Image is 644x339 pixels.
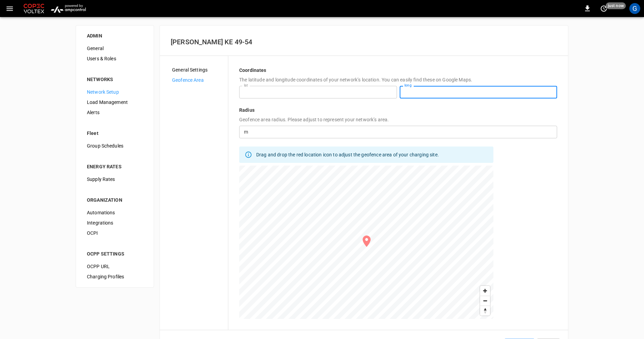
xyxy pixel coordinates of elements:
[239,67,557,74] p: Coordinates
[360,234,373,250] div: Map marker
[87,163,143,170] div: ENERGY RATES
[172,77,223,84] span: Geofence Area
[87,209,143,216] span: Automations
[81,261,148,272] div: OCPP URL
[598,3,609,14] button: set refresh interval
[167,75,228,85] div: Geofence Area
[244,128,248,136] p: m
[87,109,143,116] span: Alerts
[480,296,490,306] button: Zoom out
[87,99,143,106] span: Load Management
[606,2,626,9] span: just now
[81,87,148,97] div: Network Setup
[239,76,557,83] p: The latitude and longitude coordinates of your network’s location. You can easily find these on G...
[480,286,490,296] button: Zoom in
[87,76,143,83] div: NETWORKS
[239,107,557,113] p: Radius
[81,218,148,228] div: Integrations
[81,43,148,53] div: General
[87,273,143,280] span: Charging Profiles
[48,2,88,15] img: ampcontrol.io logo
[480,296,490,306] span: Zoom out
[171,36,557,47] h6: [PERSON_NAME] KE 49-54
[87,89,143,96] span: Network Setup
[81,97,148,107] div: Load Management
[87,250,143,257] div: OCPP SETTINGS
[81,228,148,238] div: OCPI
[81,141,148,151] div: Group Schedules
[81,174,148,184] div: Supply Rates
[239,166,494,319] canvas: Map
[87,142,143,150] span: Group Schedules
[404,83,412,88] label: long
[87,45,143,52] span: General
[480,306,490,315] span: Reset bearing to north
[87,230,143,237] span: OCPI
[81,272,148,282] div: Charging Profiles
[81,107,148,118] div: Alerts
[87,32,143,39] div: ADMIN
[629,3,640,14] div: profile-icon
[172,66,223,74] span: General Settings
[87,176,143,183] span: Supply Rates
[256,151,439,158] p: Drag and drop the red location icon to adjust the geofence area of your charging site.
[87,263,143,270] span: OCPP URL
[244,83,248,88] label: lat
[87,197,143,203] div: ORGANIZATION
[81,207,148,218] div: Automations
[87,55,143,62] span: Users & Roles
[22,2,46,15] img: Customer Logo
[167,65,228,75] div: General Settings
[239,116,557,123] p: Geofence area radius. Please adjust to represent your network’s area.
[81,53,148,64] div: Users & Roles
[480,306,490,315] button: Reset bearing to north
[87,130,143,137] div: Fleet
[87,219,143,227] span: Integrations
